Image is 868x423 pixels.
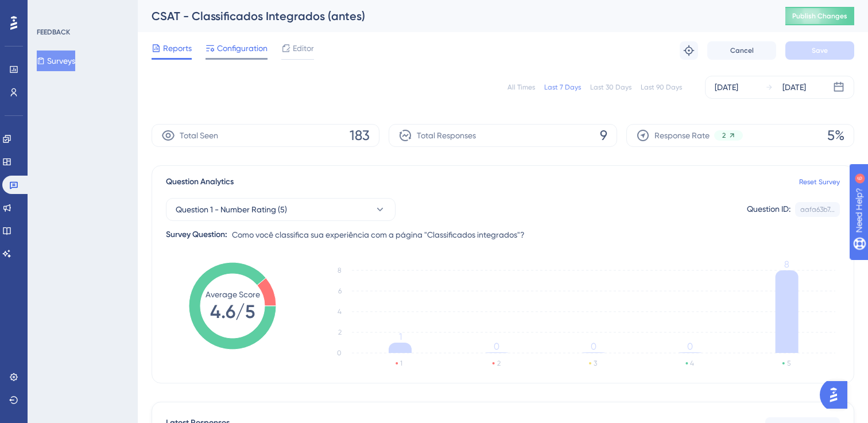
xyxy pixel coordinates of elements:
span: Total Responses [417,129,476,142]
div: Last 30 Days [590,83,631,92]
div: 6 [80,6,83,15]
button: Surveys [37,51,75,71]
div: CSAT - Classificados Integrados (antes) [152,8,757,24]
text: 4 [690,359,694,367]
span: Response Rate [654,129,710,142]
button: Publish Changes [785,7,854,25]
span: Total Seen [180,129,218,142]
div: Last 7 Days [544,83,581,92]
tspan: Average Score [206,290,260,299]
span: Configuration [217,41,268,55]
div: [DATE] [782,80,806,94]
span: Publish Changes [792,11,847,21]
span: Cancel [730,46,754,55]
div: [DATE] [715,80,738,94]
text: 3 [594,359,597,367]
div: aafa63b7... [800,205,835,214]
tspan: 2 [338,328,342,336]
span: 9 [600,126,607,145]
span: Reports [163,41,192,55]
span: 183 [350,126,370,145]
a: Reset Survey [799,177,840,187]
div: Last 90 Days [641,83,682,92]
span: Question Analytics [166,175,234,189]
span: Need Help? [27,3,72,17]
tspan: 4 [338,308,342,316]
span: Como você classifica sua experiência com a página "Classificados integrados"? [232,228,525,242]
div: FEEDBACK [37,28,70,37]
span: Save [812,46,828,55]
text: 5 [787,359,790,367]
tspan: 0 [591,341,596,352]
tspan: 6 [338,287,342,295]
div: All Times [507,83,535,92]
span: 2 [722,131,726,140]
tspan: 0 [687,341,693,352]
span: 5% [827,126,844,145]
button: Save [785,41,854,60]
button: Question 1 - Number Rating (5) [166,198,396,221]
button: Cancel [707,41,776,60]
tspan: 1 [399,331,402,342]
tspan: 8 [338,266,342,274]
span: Question 1 - Number Rating (5) [176,203,287,216]
text: 2 [497,359,501,367]
span: Editor [293,41,314,55]
div: Question ID: [747,202,790,217]
tspan: 0 [337,349,342,357]
tspan: 4.6/5 [210,301,255,323]
div: Survey Question: [166,228,227,242]
text: 1 [400,359,402,367]
tspan: 8 [784,259,789,270]
tspan: 0 [494,341,499,352]
iframe: UserGuiding AI Assistant Launcher [820,378,854,412]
